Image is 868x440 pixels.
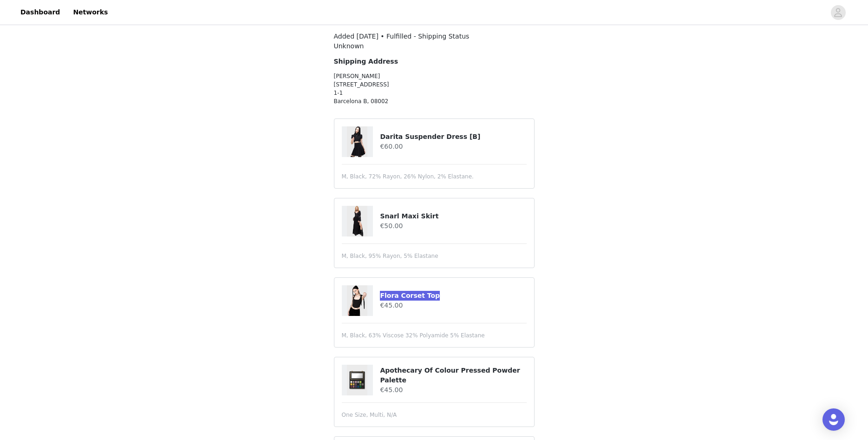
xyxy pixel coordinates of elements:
img: Darita Suspender Dress [B] [347,126,367,157]
h4: Flora Corset Top [380,291,526,301]
h4: €50.00 [380,221,526,231]
h4: Darita Suspender Dress [B] [380,132,526,142]
span: One Size, Multi, N/A [342,411,397,419]
h4: Snarl Maxi Skirt [380,211,526,221]
h4: €60.00 [380,142,526,151]
h4: Apothecary Of Colour Pressed Powder Palette [380,366,526,385]
p: [PERSON_NAME] [STREET_ADDRESS] 1-1 Barcelona B, 08002 [334,72,484,105]
span: Added [DATE] • Fulfilled - Shipping Status Unknown [334,33,470,50]
h4: €45.00 [380,385,526,395]
a: Networks [67,2,113,23]
img: Flora Corset Top [347,285,367,316]
span: M, Black, 72% Rayon, 26% Nylon, 2% Elastane. [342,172,474,181]
h4: €45.00 [380,301,526,310]
div: avatar [834,5,842,20]
img: Snarl Maxi Skirt [347,206,367,236]
div: Open Intercom Messenger [822,408,845,431]
span: M, Black, 63% Viscose 32% Polyamide 5% Elastane [342,331,485,340]
h4: Shipping Address [334,57,484,66]
img: Apothecary Of Colour Pressed Powder Palette [347,365,367,395]
span: M, Black, 95% Rayon, 5% Elastane [342,252,438,260]
a: Dashboard [15,2,65,23]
